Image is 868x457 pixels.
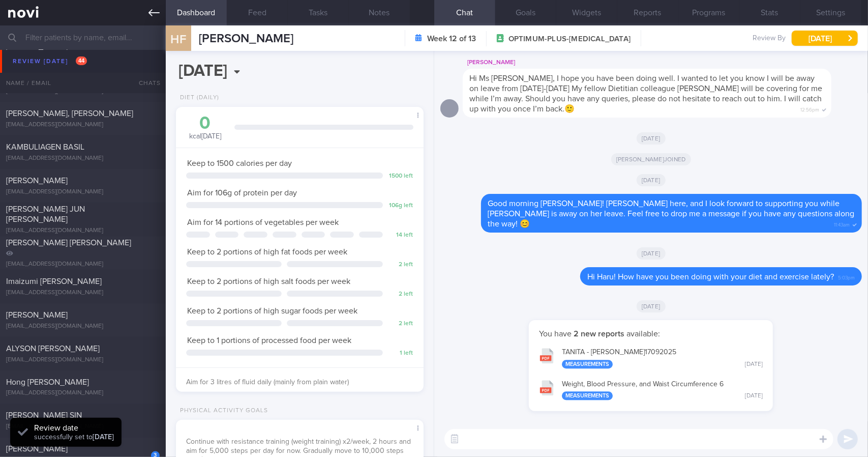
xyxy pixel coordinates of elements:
[792,31,858,46] button: [DATE]
[562,380,763,401] div: Weight, Blood Pressure, and Waist Circumference 6
[6,261,160,268] div: [EMAIL_ADDRESS][DOMAIN_NAME]
[186,115,224,141] div: kcal [DATE]
[572,330,626,338] strong: 2 new reports
[562,360,613,368] div: Measurements
[427,34,476,44] strong: Week 12 of 13
[6,155,160,162] div: [EMAIL_ADDRESS][DOMAIN_NAME]
[186,115,224,132] div: 0
[637,132,666,145] span: [DATE]
[637,174,666,186] span: [DATE]
[388,232,413,239] div: 14 left
[800,104,819,113] span: 12:56pm
[753,34,786,43] span: Review By
[6,205,85,223] span: [PERSON_NAME] JUN [PERSON_NAME]
[488,199,855,228] span: Good morning [PERSON_NAME]! [PERSON_NAME] here, and I look forward to supporting you while [PERSO...
[6,423,160,431] div: [EMAIL_ADDRESS][DOMAIN_NAME]
[388,202,413,210] div: 106 g left
[6,378,89,386] span: Hong [PERSON_NAME]
[160,19,198,59] div: HF
[186,379,349,386] span: Aim for 3 litres of fluid daily (mainly from plain water)
[388,173,413,180] div: 1500 left
[388,320,413,328] div: 2 left
[93,434,114,441] strong: [DATE]
[6,88,160,95] div: [EMAIL_ADDRESS][DOMAIN_NAME]
[6,177,68,185] span: [PERSON_NAME]
[562,391,613,400] div: Measurements
[838,272,855,281] span: 5:03pm
[587,273,834,281] span: Hi Haru! How have you been doing with your diet and exercise lately?
[187,307,357,315] span: Keep to 2 portions of high sugar foods per week
[470,74,823,113] span: Hi Ms [PERSON_NAME], I hope you have been doing well. I wanted to let you know I will be away on ...
[187,336,351,345] span: Keep to 1 portions of processed food per week
[637,300,666,312] span: [DATE]
[562,348,763,368] div: TANITA - [PERSON_NAME] 17092025
[6,289,160,297] div: [EMAIL_ADDRESS][DOMAIN_NAME]
[6,143,84,151] span: KAMBULIAGEN BASIL
[6,356,160,364] div: [EMAIL_ADDRESS][DOMAIN_NAME]
[6,109,133,118] span: [PERSON_NAME], [PERSON_NAME]
[834,219,850,228] span: 11:43am
[388,291,413,298] div: 2 left
[34,423,114,433] div: Review date
[6,121,160,129] div: [EMAIL_ADDRESS][DOMAIN_NAME]
[745,361,763,368] div: [DATE]
[388,350,413,357] div: 1 left
[6,323,160,330] div: [EMAIL_ADDRESS][DOMAIN_NAME]
[534,374,768,406] button: Weight, Blood Pressure, and Waist Circumference 6 Measurements [DATE]
[6,227,160,235] div: [EMAIL_ADDRESS][DOMAIN_NAME]
[611,153,691,165] span: [PERSON_NAME] joined
[187,277,350,285] span: Keep to 2 portions of high salt foods per week
[34,434,114,441] span: successfully set to
[745,392,763,400] div: [DATE]
[6,188,160,196] div: [EMAIL_ADDRESS][DOMAIN_NAME]
[6,76,68,84] span: [PERSON_NAME]
[637,247,666,260] span: [DATE]
[176,94,219,102] div: Diet (Daily)
[6,445,68,453] span: [PERSON_NAME]
[534,341,768,374] button: TANITA - [PERSON_NAME]17092025 Measurements [DATE]
[6,311,68,319] span: [PERSON_NAME]
[463,56,862,69] div: [PERSON_NAME]
[187,248,347,256] span: Keep to 2 portions of high fat foods per week
[187,218,339,226] span: Aim for 14 portions of vegetables per week
[6,277,102,285] span: Imaizumi [PERSON_NAME]
[199,33,293,45] span: [PERSON_NAME]
[187,159,292,167] span: Keep to 1500 calories per day
[388,261,413,269] div: 2 left
[539,329,763,339] p: You have available:
[187,189,297,197] span: Aim for 106g of protein per day
[6,54,160,62] div: [EMAIL_ADDRESS][DOMAIN_NAME]
[176,407,268,415] div: Physical Activity Goals
[6,239,131,247] span: [PERSON_NAME] [PERSON_NAME]
[6,390,160,397] div: [EMAIL_ADDRESS][DOMAIN_NAME]
[6,412,82,420] span: [PERSON_NAME] SIN
[6,345,100,353] span: ALYSON [PERSON_NAME]
[508,34,631,44] span: OPTIMUM-PLUS-[MEDICAL_DATA]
